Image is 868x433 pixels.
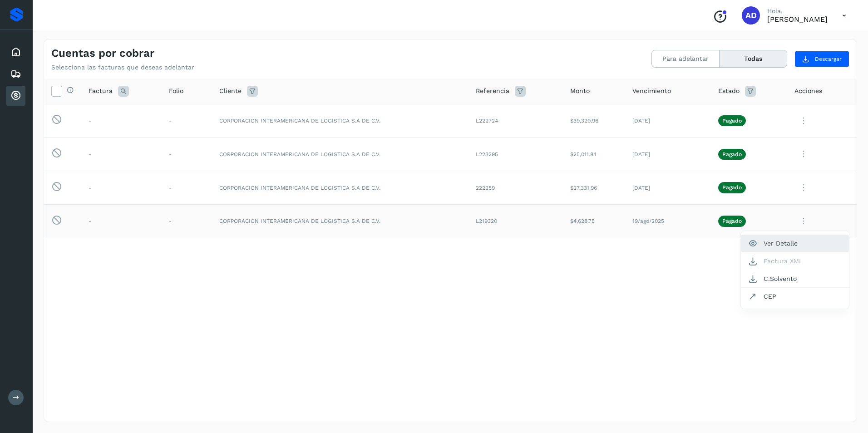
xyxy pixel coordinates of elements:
[6,64,25,84] div: Embarques
[741,288,849,305] button: CEP
[741,270,849,288] button: C.Solvento
[741,252,849,270] button: Factura XML
[6,42,25,62] div: Inicio
[6,86,25,106] div: Cuentas por cobrar
[741,235,849,252] button: Ver Detalle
